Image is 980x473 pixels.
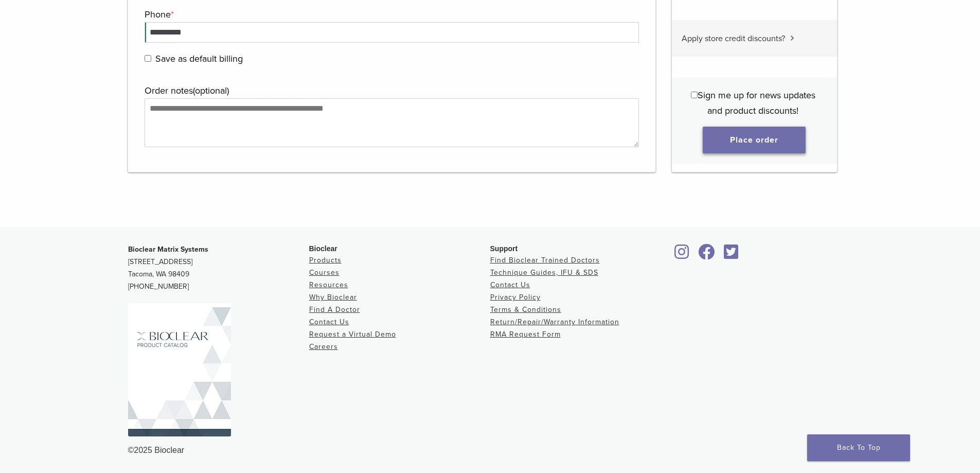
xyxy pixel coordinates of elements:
a: Return/Repair/Warranty Information [490,318,619,326]
a: Bioclear [695,250,719,260]
input: Save as default billing [145,55,151,62]
a: Privacy Policy [490,293,541,302]
div: ©2025 Bioclear [128,444,852,457]
a: Products [309,256,342,265]
span: Apply store credit discounts? [682,33,785,44]
a: Contact Us [490,281,530,289]
span: (optional) [193,85,229,96]
p: [STREET_ADDRESS] Tacoma, WA 98409 [PHONE_NUMBER] [128,243,309,293]
label: Order notes [145,83,637,98]
a: Find A Doctor [309,305,360,314]
label: Phone [145,7,637,22]
a: Technique Guides, IFU & SDS [490,268,598,277]
img: caret.svg [790,36,794,41]
a: Resources [309,281,348,289]
a: Request a Virtual Demo [309,330,396,339]
span: Support [490,244,518,253]
img: Bioclear [128,303,231,436]
button: Place order [703,127,806,153]
input: Sign me up for news updates and product discounts! [691,92,698,98]
a: Bioclear [671,250,693,260]
a: Careers [309,342,338,351]
a: Find Bioclear Trained Doctors [490,256,600,265]
label: Save as default billing [145,51,637,66]
a: Terms & Conditions [490,305,561,314]
span: Sign me up for news updates and product discounts! [698,90,815,116]
a: Why Bioclear [309,293,357,302]
a: Contact Us [309,318,349,326]
a: Bioclear [721,250,742,260]
a: Courses [309,268,340,277]
span: Bioclear [309,244,337,253]
a: Back To Top [807,434,910,461]
strong: Bioclear Matrix Systems [128,245,208,254]
a: RMA Request Form [490,330,561,339]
